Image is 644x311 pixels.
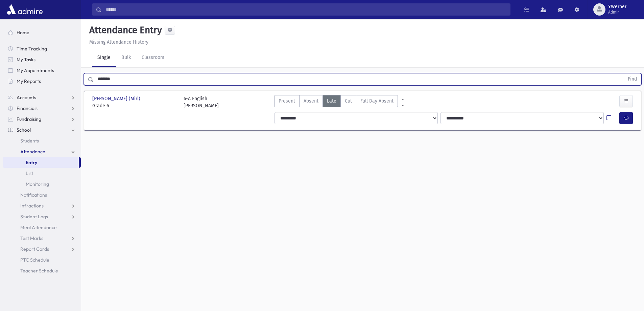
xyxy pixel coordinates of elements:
input: Search [102,3,510,16]
span: Financials [17,105,38,111]
span: PTC Schedule [20,257,49,263]
span: Test Marks [20,235,43,241]
a: List [3,168,81,179]
a: Test Marks [3,233,81,244]
a: Infractions [3,200,81,211]
a: My Reports [3,76,81,87]
a: Entry [3,157,79,168]
u: Missing Attendance History [89,39,148,45]
a: Monitoring [3,179,81,190]
span: Meal Attendance [20,224,57,230]
h5: Attendance Entry [87,24,162,36]
span: Students [20,138,39,144]
a: Teacher Schedule [3,265,81,276]
span: Time Tracking [17,46,47,52]
span: Accounts [17,94,36,101]
button: Find [624,73,641,85]
a: Home [3,27,81,38]
span: My Appointments [17,67,54,73]
a: Attendance [3,146,81,157]
a: Fundraising [3,114,81,125]
a: Bulk [116,48,136,67]
span: My Reports [17,78,41,84]
span: Absent [304,97,318,105]
span: Teacher Schedule [20,268,58,274]
span: Student Logs [20,214,48,220]
div: AttTypes [274,95,398,109]
a: Accounts [3,92,81,103]
span: [PERSON_NAME] (Miri) [92,95,142,102]
a: PTC Schedule [3,254,81,265]
a: Student Logs [3,211,81,222]
span: Report Cards [20,246,49,252]
a: Classroom [136,48,170,67]
span: Fundraising [17,116,41,122]
a: Notifications [3,190,81,200]
span: Admin [608,9,626,15]
span: Entry [26,159,37,165]
span: Monitoring [26,181,49,187]
span: Late [327,97,336,105]
a: Missing Attendance History [87,39,148,45]
span: Home [17,29,29,36]
span: YWerner [608,4,626,9]
span: Grade 6 [92,102,177,109]
span: Present [279,97,295,105]
span: School [17,127,31,133]
span: Attendance [20,149,45,155]
span: List [26,170,33,176]
span: Notifications [20,192,47,198]
a: Financials [3,103,81,114]
a: Report Cards [3,244,81,254]
img: AdmirePro [5,3,44,16]
a: Students [3,135,81,146]
span: Infractions [20,203,44,209]
a: School [3,125,81,135]
span: Full Day Absent [360,97,393,105]
a: Meal Attendance [3,222,81,233]
span: Cut [345,97,352,105]
a: Time Tracking [3,43,81,54]
a: My Appointments [3,65,81,76]
div: 6-A English [PERSON_NAME] [184,95,219,109]
a: My Tasks [3,54,81,65]
span: My Tasks [17,57,35,63]
a: Single [92,48,116,67]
